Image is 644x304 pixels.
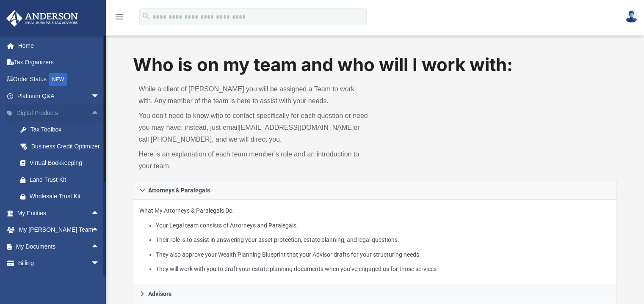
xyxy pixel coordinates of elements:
[625,11,638,23] img: User Pic
[148,187,210,193] span: Attorneys & Paralegals
[12,121,112,138] a: Tax Toolbox
[133,200,617,285] div: Attorneys & Paralegals
[156,235,611,245] li: Their role is to assist in answering your asset protection, estate planning, and legal questions.
[133,285,617,303] a: Advisors
[30,141,102,152] div: Business Credit Optimizer
[91,238,108,255] span: arrow_drop_up
[30,124,102,135] div: Tax Toolbox
[6,205,112,222] a: My Entitiesarrow_drop_up
[6,104,112,121] a: Digital Productsarrow_drop_up
[4,10,80,27] img: Anderson Advisors Platinum Portal
[6,54,112,71] a: Tax Organizers
[12,188,112,205] a: Wholesale Trust Kit
[6,88,112,105] a: Platinum Q&Aarrow_drop_down
[133,181,617,200] a: Attorneys & Paralegals
[6,222,108,238] a: My [PERSON_NAME] Teamarrow_drop_up
[141,11,151,21] i: search
[12,155,112,172] a: Virtual Bookkeeping
[139,83,369,107] p: While a client of [PERSON_NAME] you will be assigned a Team to work with. Any member of the team ...
[91,255,108,272] span: arrow_drop_down
[156,264,611,274] li: They will work with you to draft your estate planning documents when you’ve engaged us for those ...
[30,158,102,168] div: Virtual Bookkeeping
[6,271,108,288] a: Video Training
[139,148,369,172] p: Here is an explanation of each team member’s role and an introduction to your team.
[139,205,611,274] p: What My Attorneys & Paralegals Do:
[30,175,102,185] div: Land Trust Kit
[12,138,112,155] a: Business Credit Optimizer
[133,52,617,77] h1: Who is on my team and who will I work with:
[12,171,112,188] a: Land Trust Kit
[91,88,108,105] span: arrow_drop_down
[6,71,112,88] a: Order StatusNEW
[114,12,124,22] i: menu
[148,291,171,297] span: Advisors
[6,238,108,255] a: My Documentsarrow_drop_up
[91,205,108,222] span: arrow_drop_up
[139,110,369,145] p: You don’t need to know who to contact specifically for each question or need you may have; instea...
[91,104,108,122] span: arrow_drop_up
[91,222,108,239] span: arrow_drop_up
[49,73,67,86] div: NEW
[156,220,611,231] li: Your Legal team consists of Attorneys and Paralegals.
[239,124,354,131] a: [EMAIL_ADDRESS][DOMAIN_NAME]
[6,37,112,54] a: Home
[30,191,102,202] div: Wholesale Trust Kit
[6,255,112,272] a: Billingarrow_drop_down
[114,16,124,22] a: menu
[156,249,611,260] li: They also approve your Wealth Planning Blueprint that your Advisor drafts for your structuring ne...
